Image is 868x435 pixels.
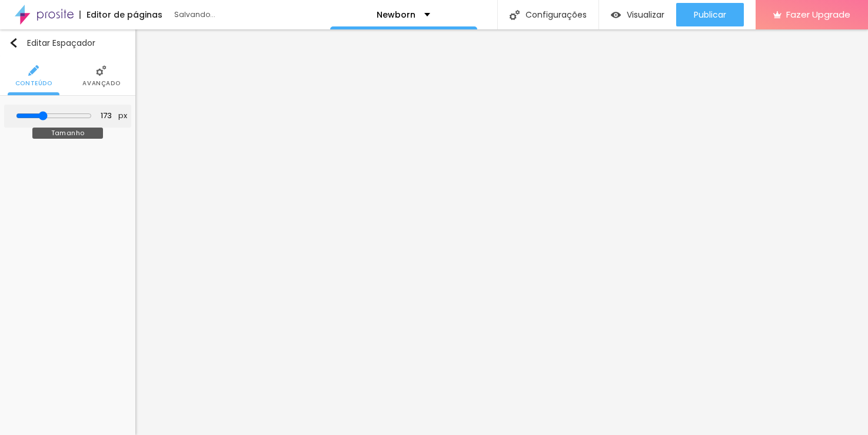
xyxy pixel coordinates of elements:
button: px [115,111,131,121]
span: Publicar [694,10,726,19]
span: Avançado [82,81,120,86]
p: Newborn [377,11,415,19]
img: view-1.svg [611,10,621,20]
button: Publicar [676,3,744,26]
button: Visualizar [599,3,676,26]
div: Salvando... [174,11,310,18]
div: Editar Espaçador [9,38,95,48]
span: Visualizar [627,10,664,19]
span: Conteúdo [15,81,52,86]
img: Icone [510,10,520,20]
div: Editor de páginas [79,11,162,19]
span: Fazer Upgrade [786,9,850,19]
img: Icone [28,65,39,76]
img: Icone [9,38,18,48]
iframe: Editor [135,29,868,435]
img: Icone [96,65,107,76]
